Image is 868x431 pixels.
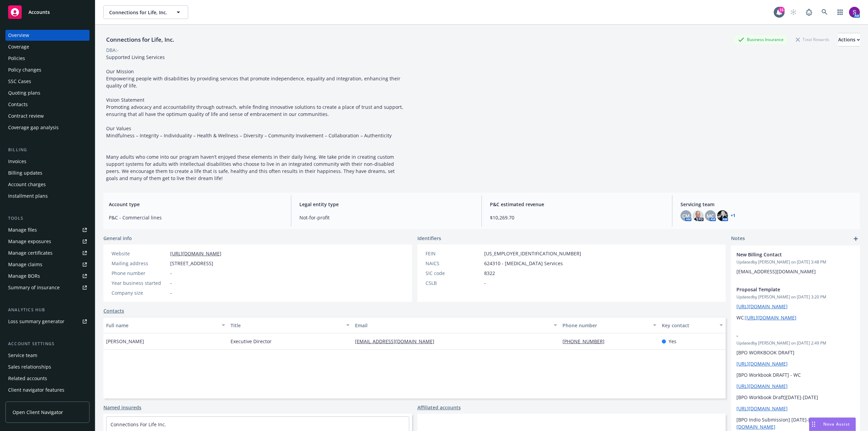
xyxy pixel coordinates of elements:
[736,286,837,293] span: Proposal Template
[484,270,495,277] span: 8322
[736,371,854,378] p: [BPO Workbook DRAFT] - WC
[736,405,788,412] a: [URL][DOMAIN_NAME]
[849,7,860,18] img: photo
[5,271,90,281] a: Manage BORs
[109,201,283,208] span: Account type
[809,417,856,431] button: Nova Assist
[736,251,837,258] span: New Billing Contact
[736,294,854,300] span: Updated by [PERSON_NAME] on [DATE] 3:20 PM
[8,99,28,110] div: Contacts
[852,235,860,243] a: add
[792,35,833,44] div: Total Rewards
[5,3,90,22] a: Accounts
[106,46,119,54] div: DBA: -
[5,340,90,347] div: Account settings
[5,350,90,361] a: Service team
[8,373,47,384] div: Related accounts
[231,322,342,329] div: Title
[8,191,48,201] div: Installment plans
[8,271,40,281] div: Manage BORs
[5,99,90,110] a: Contacts
[299,201,473,208] span: Legal entity type
[736,314,854,321] p: WC:
[560,317,659,333] button: Phone number
[352,317,560,333] button: Email
[112,270,167,277] div: Phone number
[8,236,51,247] div: Manage exposures
[731,214,735,218] a: +1
[355,322,550,329] div: Email
[669,338,676,345] span: Yes
[5,316,90,327] a: Loss summary generator
[563,322,649,329] div: Phone number
[170,279,172,287] span: -
[417,235,441,242] span: Identifiers
[8,87,40,98] div: Quoting plans
[5,87,90,98] a: Quoting plans
[299,214,473,221] span: Not-for-profit
[563,338,610,345] a: [PHONE_NUMBER]
[735,35,787,44] div: Business Insurance
[8,53,25,64] div: Policies
[426,270,481,277] div: SIC code
[103,317,228,333] button: Full name
[5,111,90,121] a: Contract review
[112,289,167,296] div: Company size
[5,236,90,247] a: Manage exposures
[417,404,461,411] a: Affiliated accounts
[736,416,854,430] p: [BPO Indio Submission] [DATE]-[DATE]
[8,316,64,327] div: Loss summary generator
[170,289,172,296] span: -
[5,248,90,258] a: Manage certificates
[731,235,745,243] span: Notes
[5,168,90,178] a: Billing updates
[5,307,90,313] div: Analytics hub
[823,421,850,427] span: Nova Assist
[8,361,51,372] div: Sales relationships
[5,41,90,52] a: Coverage
[736,349,854,356] p: [BPO WORKBOOK DRAFT]
[736,340,854,346] span: Updated by [PERSON_NAME] on [DATE] 2:49 PM
[8,282,60,293] div: Summary of insurance
[8,156,26,167] div: Invoices
[5,373,90,384] a: Related accounts
[490,214,664,221] span: $10,269.70
[5,179,90,190] a: Account charges
[112,279,167,287] div: Year business started
[111,421,166,428] a: Connections For Life Inc.
[8,76,31,87] div: SSC Cases
[5,53,90,64] a: Policies
[8,179,46,190] div: Account charges
[106,322,218,329] div: Full name
[228,317,352,333] button: Title
[5,282,90,293] a: Summary of insurance
[103,5,188,19] button: Connections for Life, Inc.
[484,250,581,257] span: [US_EMPLOYER_IDENTIFICATION_NUMBER]
[731,246,860,280] div: New Billing ContactUpdatedby [PERSON_NAME] on [DATE] 3:48 PM[EMAIL_ADDRESS][DOMAIN_NAME]
[109,214,283,221] span: P&C - Commercial lines
[484,260,563,267] span: 624310 - [MEDICAL_DATA] Services
[5,224,90,235] a: Manage files
[355,338,440,345] a: [EMAIL_ADDRESS][DOMAIN_NAME]
[112,250,167,257] div: Website
[490,201,664,208] span: P&C estimated revenue
[8,64,41,75] div: Policy changes
[736,259,854,265] span: Updated by [PERSON_NAME] on [DATE] 3:48 PM
[736,394,854,401] p: [BPO Workbook Draft][DATE]-[DATE]
[5,122,90,133] a: Coverage gap analysis
[109,9,168,16] span: Connections for Life, Inc.
[659,317,726,333] button: Key contact
[707,212,714,219] span: MC
[8,111,44,121] div: Contract review
[170,260,213,267] span: [STREET_ADDRESS]
[5,146,90,153] div: Billing
[838,33,860,46] div: Actions
[103,307,124,314] a: Contacts
[8,122,59,133] div: Coverage gap analysis
[693,210,704,221] img: photo
[680,201,854,208] span: Servicing team
[5,215,90,222] div: Tools
[833,5,847,19] a: Switch app
[8,41,29,52] div: Coverage
[106,54,405,181] span: Supported Living Services Our Mission Empowering people with disabilities by providing services t...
